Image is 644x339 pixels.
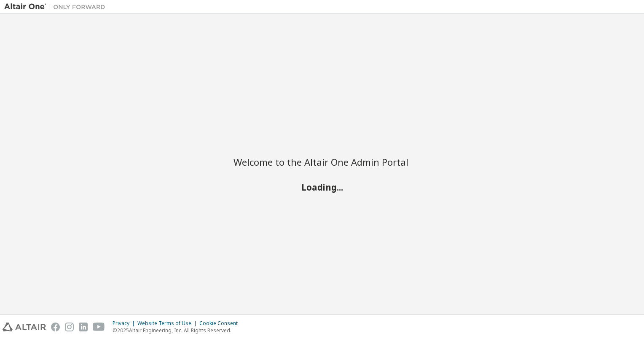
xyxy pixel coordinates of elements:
[51,323,60,331] img: facebook.svg
[3,323,46,331] img: altair_logo.svg
[137,320,199,327] div: Website Terms of Use
[113,327,243,334] p: © 2025 Altair Engineering, Inc. All Rights Reserved.
[233,182,411,193] h2: Loading...
[233,156,411,168] h2: Welcome to the Altair One Admin Portal
[113,320,137,327] div: Privacy
[199,320,243,327] div: Cookie Consent
[65,323,74,331] img: instagram.svg
[93,323,105,331] img: youtube.svg
[79,323,88,331] img: linkedin.svg
[4,3,110,11] img: Altair One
